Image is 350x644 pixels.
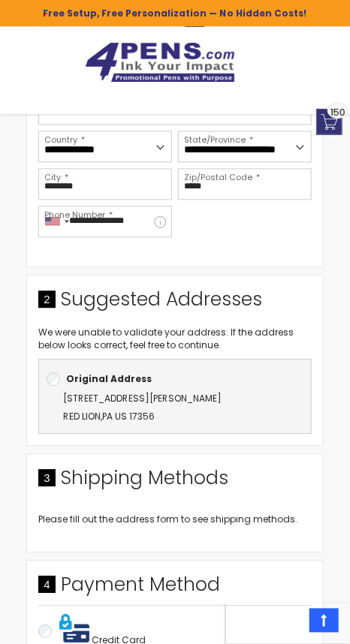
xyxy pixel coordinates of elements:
[63,393,222,405] span: [STREET_ADDRESS][PERSON_NAME]
[66,373,152,386] b: Original Address
[63,411,101,423] span: RED LION
[330,105,345,119] span: 150
[38,514,312,526] div: Please fill out the address form to see shipping methods.
[59,614,89,644] img: Pay with credit card
[38,466,312,499] div: Shipping Methods
[102,411,113,423] span: PA
[38,287,312,320] div: Suggested Addresses
[129,411,155,423] span: 17356
[39,207,74,237] div: United States: +1
[226,603,350,644] iframe: Google Customer Reviews
[316,109,342,135] a: 150
[47,390,303,426] div: ,
[85,42,235,83] img: 4Pens Custom Pens and Promotional Products
[38,573,312,606] div: Payment Method
[115,411,127,423] span: US
[38,327,312,351] p: We were unable to validate your address. If the address below looks correct, feel free to continue.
